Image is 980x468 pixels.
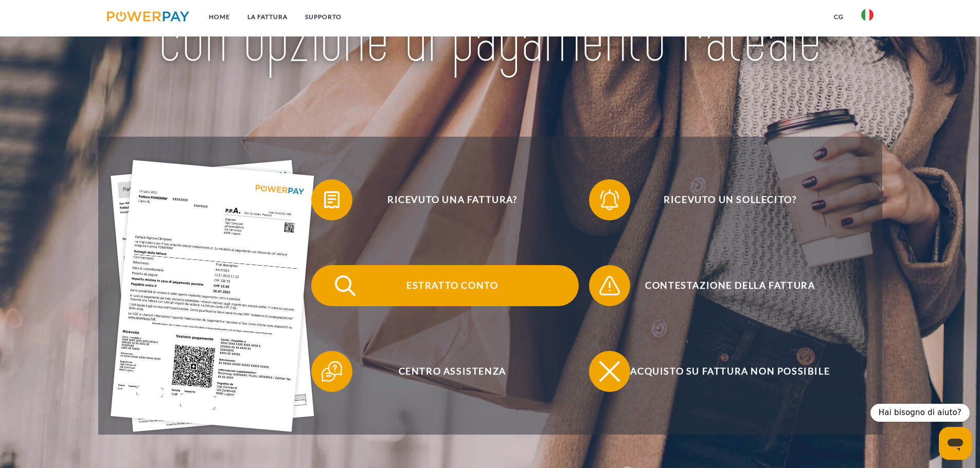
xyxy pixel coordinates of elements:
span: Ricevuto un sollecito? [604,179,856,220]
button: Ricevuto un sollecito? [589,179,857,220]
img: qb_warning.svg [597,273,622,298]
img: single_invoice_powerpay_it.jpg [111,160,314,432]
iframe: Pulsante per aprire la finestra di messaggistica, conversazione in corso [939,427,972,460]
img: qb_help.svg [319,359,345,384]
a: Supporto [296,8,350,26]
img: qb_search.svg [332,273,358,298]
img: qb_bell.svg [597,187,622,213]
button: Contestazione della fattura [589,265,857,306]
button: Ricevuto una fattura? [311,179,579,220]
img: qb_bill.svg [319,187,345,213]
a: LA FATTURA [239,8,296,26]
span: Acquisto su fattura non possibile [604,351,856,392]
a: Home [200,8,239,26]
img: qb_close.svg [597,359,622,384]
span: Ricevuto una fattura? [326,179,578,220]
span: Contestazione della fattura [604,265,856,306]
img: logo-powerpay.svg [107,11,190,22]
div: Hai bisogno di aiuto? [870,404,970,422]
img: it [861,9,874,21]
button: Acquisto su fattura non possibile [589,351,857,392]
span: Centro assistenza [326,351,578,392]
button: Centro assistenza [311,351,579,392]
button: Estratto conto [311,265,579,306]
span: Estratto conto [326,265,578,306]
a: CG [825,8,852,26]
